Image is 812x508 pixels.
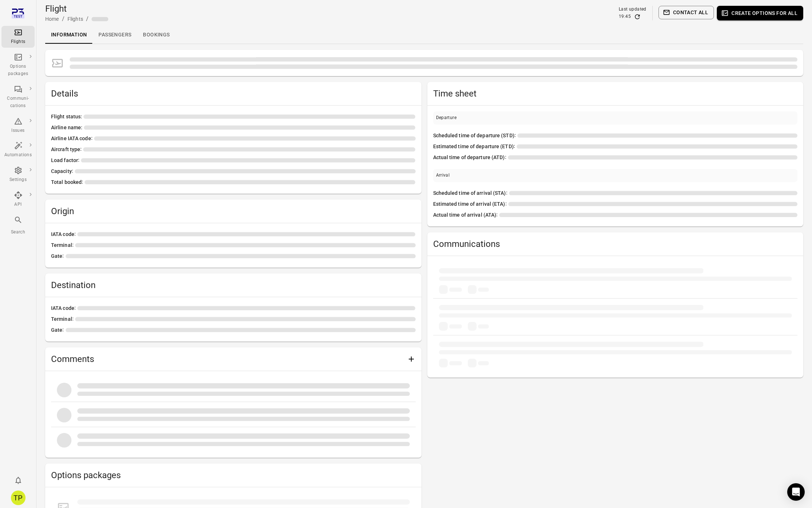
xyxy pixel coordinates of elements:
div: Local navigation [45,26,803,44]
div: Last updated [619,6,646,13]
div: Flights [4,38,32,46]
div: Issues [4,127,32,134]
a: API [1,189,35,210]
span: Capacity [51,168,75,176]
h2: Origin [51,205,416,217]
button: Add comment [404,352,419,366]
a: Bookings [137,26,175,44]
div: Search [4,229,32,236]
a: Home [45,16,59,22]
span: Actual time of departure (ATD) [433,154,508,162]
span: IATA code [51,304,77,312]
div: Open Intercom Messenger [787,483,805,501]
h2: Options packages [51,469,416,481]
a: Flights [1,26,35,48]
div: Communi-cations [4,95,32,110]
span: Terminal [51,241,75,249]
span: Estimated time of departure (ETD) [433,143,517,151]
div: Automations [4,151,32,159]
span: Load factor [51,157,81,165]
a: Issues [1,115,35,137]
nav: Breadcrumbs [45,15,108,23]
h2: Comments [51,353,404,365]
a: Communi-cations [1,83,35,112]
div: Settings [4,176,32,184]
button: Search [1,213,35,238]
h2: Details [51,88,416,99]
li: / [86,15,89,23]
div: Options packages [4,63,32,78]
a: Options packages [1,51,35,80]
span: IATA code [51,231,77,239]
span: Gate [51,326,66,334]
div: Departure [436,114,457,122]
span: Terminal [51,315,75,323]
button: Tómas Páll Máté [8,488,28,508]
a: Flights [67,16,83,22]
a: Automations [1,139,35,161]
button: Create options for all [717,6,803,20]
button: Refresh data [634,13,641,20]
span: Airline name [51,124,84,132]
div: TP [11,491,26,505]
span: Gate [51,252,66,260]
span: Scheduled time of departure (STD) [433,132,517,140]
span: Actual time of arrival (ATA) [433,211,500,219]
a: Settings [1,164,35,186]
div: 19:45 [619,13,631,20]
span: Scheduled time of arrival (STA) [433,189,509,197]
h2: Communications [433,238,798,250]
h2: Destination [51,279,416,291]
div: API [4,201,32,208]
span: Flight status [51,113,83,121]
button: Notifications [11,473,26,488]
div: Arrival [436,172,450,179]
span: Aircraft type [51,146,83,154]
a: Passengers [93,26,137,44]
span: Total booked [51,178,85,186]
h2: Time sheet [433,88,798,99]
span: Estimated time of arrival (ETA) [433,200,508,208]
button: Contact all [658,6,714,19]
li: / [62,15,65,23]
h1: Flight [45,3,108,15]
span: Airline IATA code [51,135,94,143]
a: Information [45,26,93,44]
